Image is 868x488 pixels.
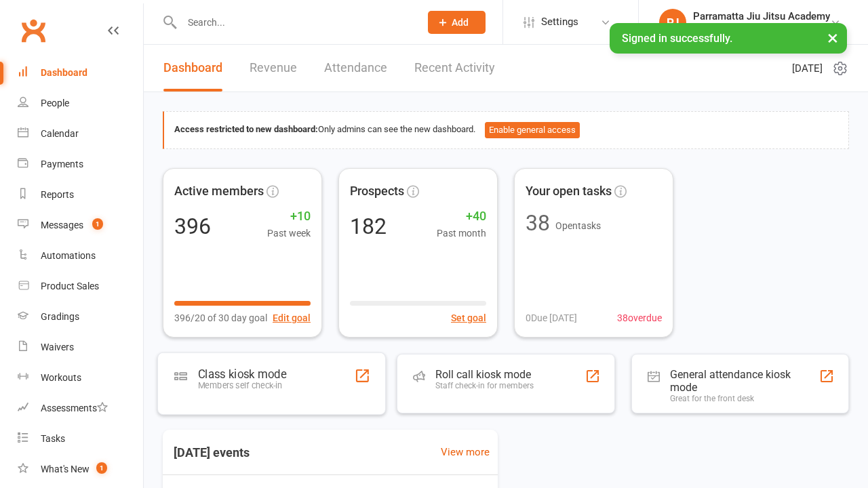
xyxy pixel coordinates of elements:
[41,98,69,108] div: People
[18,180,143,210] a: Reports
[18,119,143,149] a: Calendar
[267,226,311,241] span: Past week
[441,444,490,460] a: View more
[273,310,311,325] button: Edit goal
[18,241,143,271] a: Automations
[174,310,267,325] span: 396/20 of 30 day goal
[18,149,143,180] a: Payments
[18,393,143,424] a: Assessments
[41,311,79,322] div: Gradings
[437,207,486,226] span: +40
[96,462,107,474] span: 1
[526,310,577,325] span: 0 Due [DATE]
[16,14,50,47] a: Clubworx
[324,45,387,91] a: Attendance
[350,216,387,237] div: 182
[18,424,143,454] a: Tasks
[92,218,103,230] span: 1
[428,11,486,34] button: Add
[163,45,222,91] a: Dashboard
[617,310,662,325] span: 38 overdue
[792,60,823,77] span: [DATE]
[41,250,96,261] div: Automations
[41,403,108,413] div: Assessments
[18,210,143,241] a: Messages 1
[198,367,286,380] div: Class kiosk mode
[41,67,87,78] div: Dashboard
[821,23,845,52] button: ×
[18,363,143,393] a: Workouts
[693,22,830,35] div: Parramatta Jiu Jitsu Academy
[250,45,297,91] a: Revenue
[452,17,469,28] span: Add
[198,380,286,390] div: Members self check-in
[693,10,830,22] div: Parramatta Jiu Jitsu Academy
[18,88,143,119] a: People
[41,220,83,230] div: Messages
[174,124,318,134] strong: Access restricted to new dashboard:
[18,302,143,332] a: Gradings
[174,122,838,138] div: Only admins can see the new dashboard.
[18,332,143,363] a: Waivers
[414,45,495,91] a: Recent Activity
[526,182,612,201] span: Your open tasks
[485,122,580,138] button: Enable general access
[541,7,578,37] span: Settings
[41,433,65,444] div: Tasks
[41,372,81,383] div: Workouts
[178,13,410,32] input: Search...
[435,368,534,381] div: Roll call kiosk mode
[437,226,486,241] span: Past month
[18,454,143,485] a: What's New1
[41,342,74,352] div: Waivers
[670,368,819,394] div: General attendance kiosk mode
[350,182,404,201] span: Prospects
[267,207,311,226] span: +10
[18,58,143,88] a: Dashboard
[41,159,83,169] div: Payments
[435,381,534,390] div: Staff check-in for members
[163,441,260,465] h3: [DATE] events
[41,281,99,291] div: Product Sales
[174,216,211,237] div: 396
[41,464,90,474] div: What's New
[670,394,819,403] div: Great for the front desk
[622,32,732,45] span: Signed in successfully.
[18,271,143,302] a: Product Sales
[555,220,601,231] span: Open tasks
[451,310,486,325] button: Set goal
[659,9,686,36] div: PJ
[41,189,74,200] div: Reports
[41,128,79,139] div: Calendar
[526,212,550,234] div: 38
[174,182,264,201] span: Active members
